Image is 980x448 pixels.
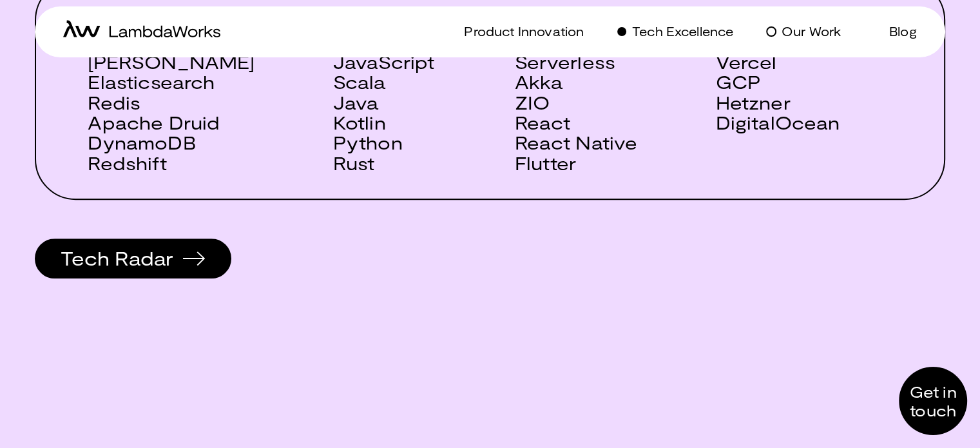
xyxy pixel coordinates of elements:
a: Blog [874,22,917,41]
button: Tech Radar [35,239,231,278]
p: Blog [889,22,917,41]
div: Play Serverless Akka ZIO React React Native Flutter [514,31,689,173]
div: PostgreSQL [PERSON_NAME] Elasticsearch Redis Apache Druid DynamoDB Redshift [88,31,307,173]
a: Tech Radar [35,239,945,278]
a: Our Work [766,22,841,41]
a: Product Innovation [448,22,584,41]
div: TypeScript JavaScript Scala Java Kotlin Python Rust [333,31,489,173]
span: Tech Radar [61,248,173,268]
p: Tech Excellence [632,22,733,41]
p: Our Work [782,22,841,41]
a: home-icon [63,20,220,43]
a: Tech Excellence [617,22,733,41]
div: AWS Vercel GCP Hetzner DigitalOcean [716,31,892,132]
p: Product Innovation [464,22,584,41]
